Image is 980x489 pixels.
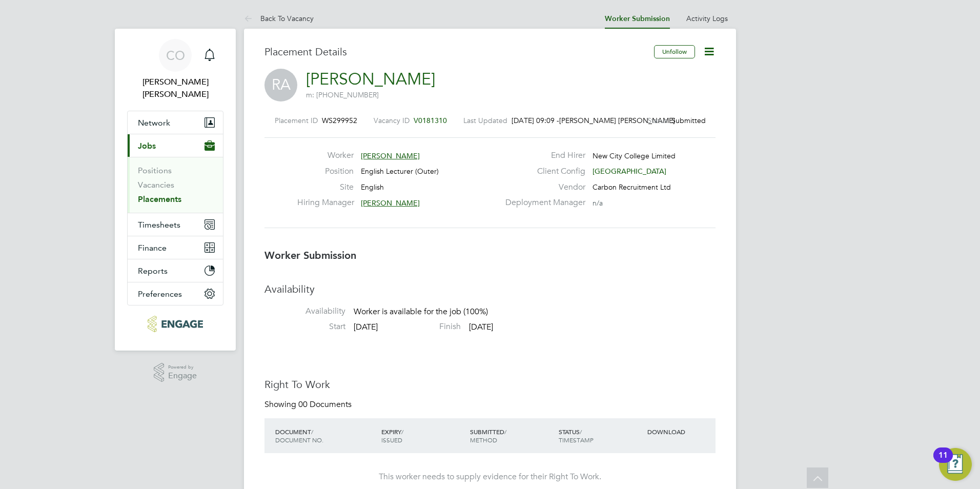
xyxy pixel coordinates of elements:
button: Network [128,111,223,134]
a: Vacancies [138,180,174,190]
span: [DATE] [469,322,493,332]
button: Jobs [128,134,223,157]
label: Placement ID [275,116,318,125]
span: New City College Limited [593,151,676,160]
b: Worker Submission [264,249,356,261]
div: DOWNLOAD [645,422,716,441]
span: [PERSON_NAME] [PERSON_NAME] [559,116,631,125]
span: Reports [138,266,168,276]
a: Go to home page [127,316,223,332]
span: [GEOGRAPHIC_DATA] [593,167,666,176]
div: EXPIRY [379,422,467,449]
button: Preferences [128,282,223,305]
button: Open Resource Center, 11 new notifications [939,448,972,481]
span: Connor O'sullivan [127,76,223,100]
a: Powered byEngage [154,363,197,382]
div: Showing [264,399,354,410]
a: Placements [138,194,181,204]
span: Jobs [138,141,156,151]
span: RA [264,69,297,101]
div: This worker needs to supply evidence for their Right To Work. [275,472,705,482]
div: DOCUMENT [273,422,379,449]
button: Finance [128,236,223,259]
label: Position [297,166,354,177]
label: Finish [380,321,461,332]
nav: Main navigation [115,29,236,351]
span: Worker is available for the job (100%) [354,307,488,317]
a: Activity Logs [686,14,728,23]
a: Positions [138,166,172,175]
span: WS299952 [322,116,357,125]
span: Engage [168,372,197,380]
label: End Hirer [499,150,585,161]
span: / [311,427,313,436]
label: Availability [264,306,345,317]
label: Status [647,116,667,125]
label: Start [264,321,345,332]
span: Powered by [168,363,197,372]
a: CO[PERSON_NAME] [PERSON_NAME] [127,39,223,100]
label: Worker [297,150,354,161]
label: Vendor [499,182,585,193]
button: Unfollow [654,45,695,58]
label: Vacancy ID [374,116,410,125]
span: METHOD [470,436,497,444]
div: STATUS [556,422,645,449]
div: 11 [938,455,948,468]
span: Preferences [138,289,182,299]
label: Hiring Manager [297,197,354,208]
span: CO [166,49,185,62]
label: Site [297,182,354,193]
span: Carbon Recruitment Ltd [593,182,671,192]
h3: Right To Work [264,378,716,391]
div: Jobs [128,157,223,213]
label: Deployment Manager [499,197,585,208]
a: Worker Submission [605,14,670,23]
span: [DATE] 09:09 - [512,116,559,125]
a: Back To Vacancy [244,14,314,23]
label: Last Updated [463,116,507,125]
img: carbonrecruitment-logo-retina.png [148,316,202,332]
span: [DATE] [354,322,378,332]
a: [PERSON_NAME] [306,69,435,89]
button: Timesheets [128,213,223,236]
span: n/a [593,198,603,208]
span: English Lecturer (Outer) [361,167,439,176]
h3: Availability [264,282,716,296]
label: Client Config [499,166,585,177]
span: ISSUED [381,436,402,444]
span: / [580,427,582,436]
span: V0181310 [414,116,447,125]
span: TIMESTAMP [559,436,594,444]
span: 00 Documents [298,399,352,410]
span: / [504,427,506,436]
span: English [361,182,384,192]
span: / [401,427,403,436]
div: SUBMITTED [467,422,556,449]
span: [PERSON_NAME] [361,198,420,208]
span: Timesheets [138,220,180,230]
span: m: [PHONE_NUMBER] [306,90,379,99]
button: Reports [128,259,223,282]
span: Finance [138,243,167,253]
span: Network [138,118,170,128]
span: Submitted [671,116,706,125]
span: [PERSON_NAME] [361,151,420,160]
h3: Placement Details [264,45,646,58]
span: DOCUMENT NO. [275,436,323,444]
